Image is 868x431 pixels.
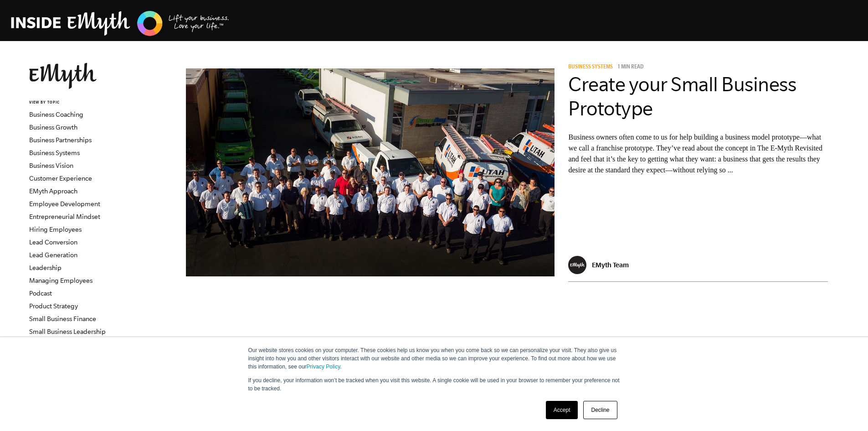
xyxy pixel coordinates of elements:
[307,363,340,370] a: Privacy Policy
[29,315,96,322] a: Small Business Finance
[29,111,83,118] a: Business Coaching
[568,132,828,176] p: Business owners often come to us for help building a business model prototype—what we call a fran...
[248,376,620,393] p: If you decline, your information won’t be tracked when you visit this website. A single cookie wi...
[29,136,92,144] a: Business Partnerships
[29,100,139,106] h6: VIEW BY TOPIC
[29,302,78,310] a: Product Strategy
[592,261,629,269] p: EMyth Team
[617,64,644,71] p: 1 min read
[29,239,77,246] a: Lead Conversion
[546,401,578,419] a: Accept
[186,68,555,276] img: business model prototype
[29,124,77,131] a: Business Growth
[29,277,92,284] a: Managing Employees
[11,10,230,37] img: EMyth Business Coaching
[29,149,80,156] a: Business Systems
[568,73,796,119] a: Create your Small Business Prototype
[29,290,52,297] a: Podcast
[29,226,82,233] a: Hiring Employees
[568,64,613,71] span: Business Systems
[29,175,92,182] a: Customer Experience
[29,200,100,208] a: Employee Development
[29,213,100,220] a: Entrepreneurial Mindset
[29,328,106,335] a: Small Business Leadership
[568,256,586,274] img: EMyth Team - EMyth
[29,251,77,259] a: Lead Generation
[29,63,97,89] img: EMyth
[248,346,620,371] p: Our website stores cookies on your computer. These cookies help us know you when you come back so...
[568,64,616,71] a: Business Systems
[29,187,77,195] a: EMyth Approach
[583,401,617,419] a: Decline
[29,162,73,169] a: Business Vision
[29,264,62,271] a: Leadership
